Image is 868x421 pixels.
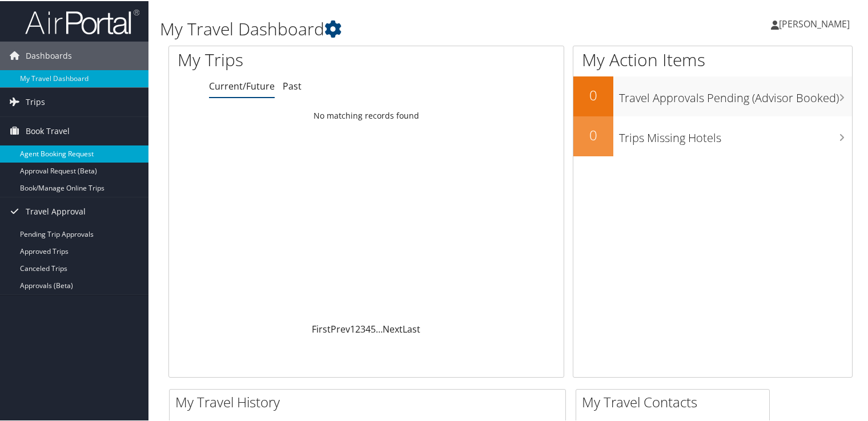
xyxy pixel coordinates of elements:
a: 5 [371,322,376,334]
span: Trips [26,87,45,115]
h2: 0 [573,84,613,104]
a: First [312,322,331,334]
img: airportal-logo.png [25,7,139,34]
span: Travel Approval [26,196,86,225]
h2: My Travel History [175,391,565,411]
a: Past [283,79,302,91]
td: No matching records found [169,104,564,125]
h1: My Action Items [573,47,852,71]
a: 3 [360,322,365,334]
a: 0Travel Approvals Pending (Advisor Booked) [573,75,852,115]
a: 2 [355,322,360,334]
span: Dashboards [26,41,72,69]
a: 1 [350,322,355,334]
a: 4 [365,322,371,334]
h3: Trips Missing Hotels [619,123,852,145]
h2: 0 [573,124,613,144]
h1: My Travel Dashboard [160,16,628,40]
h2: My Travel Contacts [582,391,769,411]
span: [PERSON_NAME] [779,17,850,29]
a: Next [383,322,403,334]
a: Last [403,322,420,334]
h3: Travel Approvals Pending (Advisor Booked) [619,83,852,105]
span: … [376,322,383,334]
a: [PERSON_NAME] [771,6,861,40]
a: Prev [331,322,350,334]
span: Book Travel [26,116,70,144]
h1: My Trips [178,47,391,71]
a: Current/Future [209,79,275,91]
a: 0Trips Missing Hotels [573,115,852,155]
